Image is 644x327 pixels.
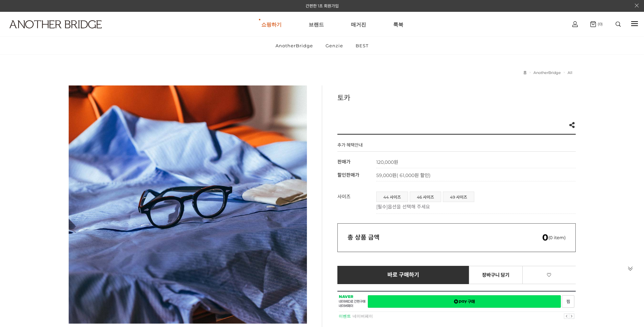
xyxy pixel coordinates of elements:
[337,159,351,165] span: 판매가
[353,314,373,319] a: 네이버페이
[339,314,351,319] strong: 이벤트
[542,235,566,240] span: (0 item)
[443,192,474,202] a: 49 사이즈
[337,266,470,284] a: 바로 구매하기
[590,21,603,27] a: (0)
[320,37,349,54] a: Genzie
[377,192,408,202] a: 44 사이즈
[337,172,359,178] span: 할인판매가
[376,192,408,202] li: 44 사이즈
[542,232,548,243] em: 0
[533,70,561,75] a: AnotherBridge
[337,92,576,102] h3: 토카
[397,172,431,178] span: ( 61,000원 할인)
[596,22,603,26] span: (0)
[270,37,319,54] a: AnotherBridge
[261,12,282,36] a: 쇼핑하기
[9,20,102,28] img: logo
[351,12,366,36] a: 매거진
[337,142,363,151] h4: 추가 혜택안내
[469,266,523,284] a: 장바구니 담기
[410,192,441,202] li: 46 사이즈
[376,203,572,210] p: [필수]
[590,21,596,27] img: cart
[562,295,574,308] a: 새창
[309,12,324,36] a: 브랜드
[368,295,561,308] a: 새창
[348,234,380,241] strong: 총 상품 금액
[523,70,527,75] a: 홈
[393,12,403,36] a: 룩북
[337,188,376,214] th: 사이즈
[568,70,572,75] a: All
[410,192,441,202] a: 46 사이즈
[376,172,431,178] span: 59,000원
[387,272,420,278] span: 바로 구매하기
[376,159,398,165] strong: 120,000원
[306,3,339,8] a: 간편한 1초 회원가입
[616,22,621,27] img: search
[572,21,578,27] img: cart
[69,85,307,324] img: 7e6ff232aebe35997be30ccedceacef4.jpg
[3,20,100,45] a: logo
[443,192,474,202] li: 49 사이즈
[350,37,374,54] a: BEST
[388,204,430,210] span: 옵션을 선택해 주세요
